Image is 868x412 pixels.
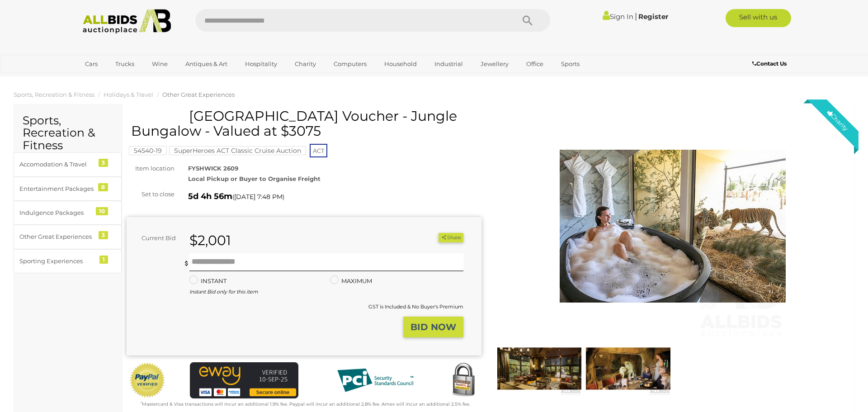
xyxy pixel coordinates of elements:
[129,146,167,155] mark: 54540-19
[752,60,787,67] b: Contact Us
[752,59,789,69] a: Contact Us
[188,175,321,182] strong: Local Pickup or Buyer to Organise Freight
[475,57,514,71] a: Jewellery
[234,193,283,201] span: [DATE] 7:48 PM
[368,303,463,310] small: GST is Included & No Buyer's Premium
[78,9,176,34] img: Allbids.com.au
[232,193,284,200] span: ( )
[19,159,94,170] div: Accomodation & Travel
[96,207,108,215] div: 10
[410,322,456,332] strong: BID NOW
[19,184,94,194] div: Entertainment Packages
[14,249,122,273] a: Sporting Experiences 1
[378,57,423,71] a: Household
[14,201,122,225] a: Indulgence Packages 10
[19,232,94,242] div: Other Great Experiences
[560,113,786,339] img: Jamala Wildlife Lodge Voucher - Jungle Bungalow - Valued at $3075
[189,276,226,286] label: INSTANT
[520,57,549,71] a: Office
[99,231,108,239] div: 3
[189,289,258,295] i: Instant Bid only for this item
[445,362,481,398] img: Secured by Rapid SSL
[328,57,373,71] a: Computers
[169,146,306,155] mark: SuperHeroes ACT Classic Cruise Auction
[14,91,94,98] a: Sports, Recreation & Fitness
[169,147,306,154] a: SuperHeroes ACT Classic Cruise Auction
[239,57,283,71] a: Hospitality
[428,233,437,242] li: Watch this item
[289,57,322,71] a: Charity
[189,232,231,249] strong: $2,001
[330,276,372,286] label: MAXIMUM
[120,189,181,199] div: Set to close
[188,165,238,172] strong: FYSHWICK 2609
[23,114,113,152] h2: Sports, Recreation & Fitness
[99,159,108,167] div: 3
[14,225,122,249] a: Other Great Experiences 3
[14,152,122,176] a: Accomodation & Travel 3
[638,12,668,21] a: Register
[129,147,167,154] a: 54540-19
[190,362,298,398] img: eWAY Payment Gateway
[14,177,122,201] a: Entertainment Packages 8
[162,91,235,98] a: Other Great Experiences
[146,57,174,71] a: Wine
[817,99,859,141] div: Charity
[555,57,585,71] a: Sports
[603,12,633,21] a: Sign In
[79,57,104,71] a: Cars
[310,144,327,157] span: ACT
[104,91,153,98] a: Holidays & Travel
[179,57,233,71] a: Antiques & Art
[141,401,470,407] small: Mastercard & Visa transactions will incur an additional 1.9% fee. Paypal will incur an additional...
[188,191,232,201] strong: 5d 4h 56m
[109,57,140,71] a: Trucks
[635,11,637,21] span: |
[129,362,166,398] img: Official PayPal Seal
[99,256,108,264] div: 1
[497,341,581,396] img: Jamala Wildlife Lodge Voucher - Jungle Bungalow - Valued at $3075
[131,109,479,138] h1: [GEOGRAPHIC_DATA] Voucher - Jungle Bungalow - Valued at $3075
[79,71,155,86] a: [GEOGRAPHIC_DATA]
[726,9,791,27] a: Sell with us
[98,183,108,191] div: 8
[19,256,94,266] div: Sporting Experiences
[429,57,469,71] a: Industrial
[586,341,670,396] img: Jamala Wildlife Lodge Voucher - Jungle Bungalow - Valued at $3075
[403,317,463,338] button: BID NOW
[127,233,183,243] div: Current Bid
[330,362,420,398] img: PCI DSS compliant
[439,233,463,242] button: Share
[19,208,94,218] div: Indulgence Packages
[120,163,181,174] div: Item location
[505,9,550,32] button: Search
